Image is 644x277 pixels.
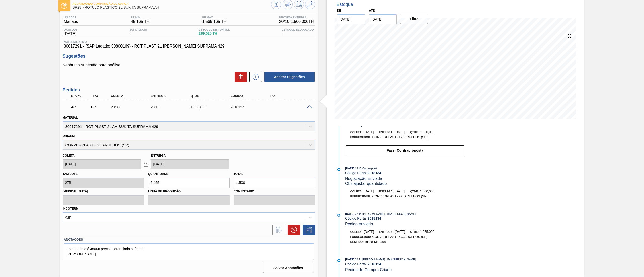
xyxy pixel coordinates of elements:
span: Estoque Bloqueado [281,28,314,31]
strong: 2018134 [368,171,381,175]
div: Código Portal: [345,171,465,175]
span: [DATE] [364,130,374,134]
div: Pedido de Compra [90,105,111,109]
label: Coleta [63,154,75,157]
div: Excluir Sugestões [232,72,247,82]
span: - 22:44 [354,258,361,261]
span: Próxima Entrega [279,16,314,19]
button: Filtro [400,14,428,24]
span: BR28 - RÓTULO PLÁSTICO 2L SUKITA SUFRAMA AH [73,6,271,9]
img: atual [337,214,340,217]
input: dd/mm/yyyy [337,14,365,24]
div: Qtde [189,94,235,98]
span: [DATE] [345,167,354,170]
input: dd/mm/yyyy [63,159,141,169]
span: Aguardando Composição de Carga [73,2,271,5]
label: Incoterm [63,207,79,210]
span: Material ativo [64,40,314,43]
span: Fornecedor: [350,235,371,238]
span: : [PERSON_NAME] LIMA [PERSON_NAME] [361,258,416,261]
span: [DATE] [395,130,405,134]
span: Destino: [350,240,364,243]
span: Entrega: [379,230,393,233]
div: Etapa [70,94,92,98]
label: Entrega [151,154,166,157]
h3: Sugestões [63,54,315,59]
span: Pedido Aprovado [345,122,376,127]
div: 1.500,000 [189,105,235,109]
span: 45,165 TH [131,19,149,24]
div: Coleta [110,94,155,98]
span: Entrega: [379,190,393,193]
div: Nova sugestão [247,72,262,82]
div: 2018134 [229,105,275,109]
img: Ícone [61,3,67,9]
span: [DATE] [345,258,354,261]
div: - [280,28,315,36]
h3: Pedidos [63,87,315,93]
span: Coleta: [350,131,363,134]
div: PO [269,94,315,98]
div: Estoque [337,2,353,7]
img: atual [337,168,340,171]
div: CIF [65,215,71,219]
div: Cancelar pedido [285,225,300,235]
span: CONVERPLAST - GUARULHOS (SP) [372,194,427,198]
span: [DATE] [364,189,374,193]
img: atual [337,259,340,262]
span: Suficiência [129,28,147,31]
span: Estoque Disponível [199,28,230,31]
span: Fornecedor: [350,195,371,198]
span: 1.500,000 [420,130,434,134]
p: Nenhuma sugestão para análise [63,63,315,67]
span: [DATE] [395,230,405,234]
span: Pedido enviado [345,222,373,226]
strong: 2018134 [368,262,381,266]
div: Código Portal: [345,262,465,266]
span: Pedido de Compra Criado [345,268,392,272]
span: PE MAX [202,16,227,19]
span: CONVERPLAST - GUARULHOS (SP) [372,135,427,139]
p: AC [71,105,90,109]
span: - 15:15 [354,167,361,170]
div: Tipo [90,94,111,98]
span: Coleta: [350,230,363,233]
span: CONVERPLAST - GUARULHOS (SP) [372,235,427,239]
div: Salvar Pedido [300,225,315,235]
button: Aceitar Sugestões [264,72,315,82]
div: Código [229,94,275,98]
span: BR28-Manaus [365,240,386,244]
label: Material [63,116,78,119]
span: 1.569,165 TH [202,19,227,24]
span: : Converplast [361,167,377,170]
div: - [128,28,148,36]
label: Até [369,9,375,12]
label: Origem [63,134,75,138]
span: Negociação Enviada [345,176,382,181]
div: Informar alteração no pedido [270,225,285,235]
span: : [PERSON_NAME] LIMA [PERSON_NAME] [361,212,416,215]
span: Manaus [64,19,78,24]
span: 1.375,000 [420,230,434,234]
span: Coleta: [350,190,363,193]
span: Obs: ajustar quantidade [345,181,387,186]
label: Linha de Produção [148,188,230,195]
button: locked [141,159,151,169]
span: 1.500,000 [420,189,434,193]
label: [MEDICAL_DATA] [63,188,144,195]
span: 20/10 - 1.500,000 TH [279,19,314,24]
span: Qtde: [410,190,419,193]
div: Entrega [149,94,195,98]
input: dd/mm/yyyy [369,14,397,24]
span: [DATE] [64,32,78,36]
span: Qtde: [410,230,419,233]
label: Tam lote [63,172,78,176]
strong: 2018134 [368,216,381,220]
img: locked [143,161,149,167]
label: Comentário [234,188,315,195]
span: Data out [64,28,78,31]
span: 289,025 TH [199,32,230,35]
label: Total [234,172,244,176]
span: Fornecedor: [350,136,371,139]
span: 30017291 - (SAP Legado: 50800169) - ROT PLAST 2L [PERSON_NAME] SUFRAMA 429 [64,44,314,49]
